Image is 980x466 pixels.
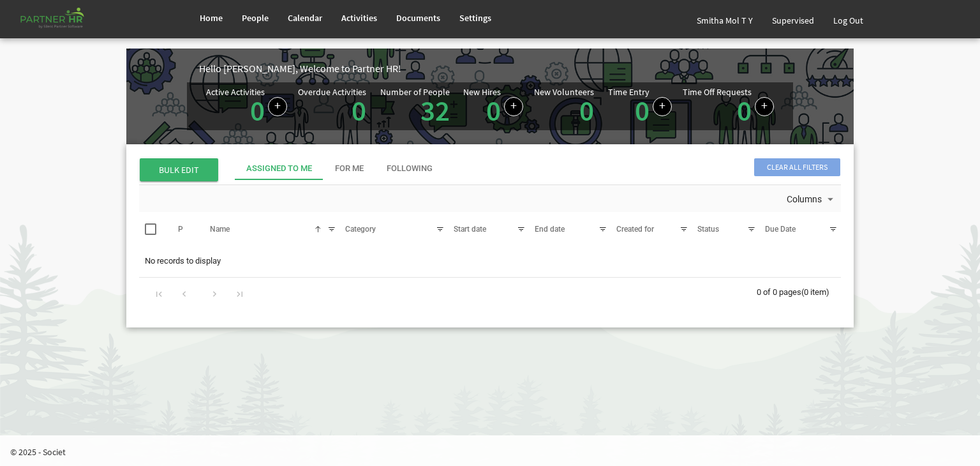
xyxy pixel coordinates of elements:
[246,163,312,175] div: Assigned To Me
[140,158,218,181] span: BULK EDIT
[210,225,230,234] span: Name
[178,225,183,234] span: P
[534,87,594,96] div: New Volunteers
[206,284,223,302] div: Go to next page
[380,87,453,125] div: Total number of active people in Partner HR
[757,287,801,297] span: 0 of 0 pages
[345,225,376,234] span: Category
[683,87,752,96] div: Time Off Requests
[250,93,265,128] a: 0
[687,3,762,38] a: Smitha Mol T Y
[504,97,523,116] a: Add new person to Partner HR
[335,163,364,175] div: For Me
[341,12,377,24] span: Activities
[235,157,937,180] div: tab-header
[175,284,193,302] div: Go to previous page
[454,225,486,234] span: Start date
[579,93,594,128] a: 0
[785,192,823,207] span: Columns
[754,158,840,176] span: Clear all filters
[396,12,440,24] span: Documents
[737,93,752,128] a: 0
[352,93,366,128] a: 0
[534,87,597,125] div: Volunteer hired in the last 7 days
[380,87,450,96] div: Number of People
[762,3,824,38] a: Supervised
[387,163,433,175] div: Following
[608,87,650,96] div: Time Entry
[784,185,839,212] div: Columns
[420,93,450,128] a: 32
[288,12,322,24] span: Calendar
[200,12,223,24] span: Home
[757,278,841,304] div: 0 of 0 pages (0 item)
[616,225,654,234] span: Created for
[206,87,287,125] div: Number of active Activities in Partner HR
[784,192,839,208] button: Columns
[151,284,168,302] div: Go to first page
[755,97,774,116] a: Create a new time off request
[10,446,980,458] p: © 2025 - Societ
[206,87,265,96] div: Active Activities
[298,87,369,125] div: Activities assigned to you for which the Due Date is passed
[608,87,672,125] div: Number of Time Entries
[535,225,565,234] span: End date
[268,97,287,116] a: Create a new Activity
[231,284,248,302] div: Go to last page
[242,12,269,24] span: People
[139,249,841,273] td: No records to display
[635,93,650,128] a: 0
[199,61,854,76] div: Hello [PERSON_NAME], Welcome to Partner HR!
[697,225,719,234] span: Status
[463,87,523,125] div: People hired in the last 7 days
[463,87,501,96] div: New Hires
[486,93,501,128] a: 0
[765,225,796,234] span: Due Date
[772,15,814,26] span: Supervised
[683,87,774,125] div: Number of active time off requests
[801,287,829,297] span: (0 item)
[653,97,672,116] a: Log hours
[298,87,366,96] div: Overdue Activities
[824,3,873,38] a: Log Out
[459,12,491,24] span: Settings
